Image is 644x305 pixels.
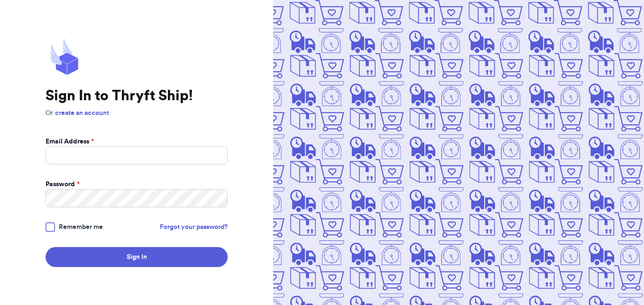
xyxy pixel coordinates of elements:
[46,87,228,105] h1: Sign In to Thryft Ship!
[46,180,80,189] label: Password
[55,110,109,116] a: create an account
[46,108,228,118] p: Or
[59,222,103,232] span: Remember me
[46,137,94,146] label: Email Address
[46,247,228,267] button: Sign In
[160,222,228,232] a: Forgot your password?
